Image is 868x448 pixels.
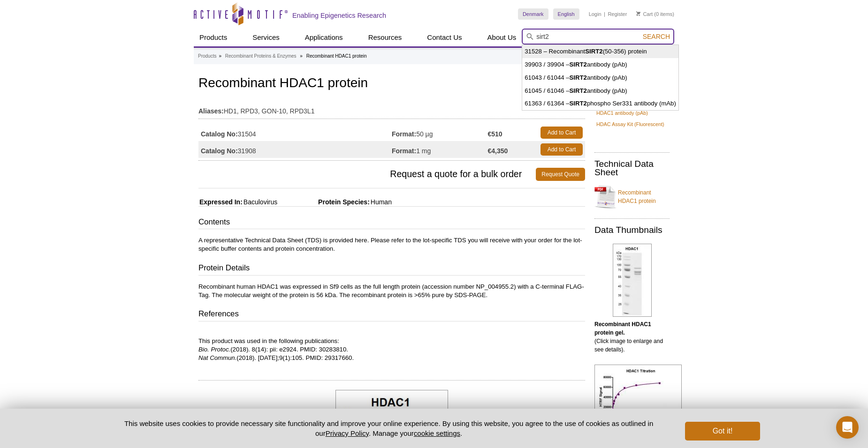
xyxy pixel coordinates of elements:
li: | [604,8,605,20]
li: 39903 / 39904 – antibody (pAb) [522,58,678,71]
span: Human [370,198,392,206]
strong: Format: [392,147,416,155]
h1: Recombinant HDAC1 protein [198,76,585,92]
a: HDAC Assay Kit (Fluorescent) [596,120,664,128]
span: Protein Species: [279,198,370,206]
li: 61363 / 61364 – phospho Ser331 antibody (mAb) [522,97,678,110]
span: Baculovirus [243,198,277,206]
a: English [553,8,579,20]
strong: SIRT2 [570,74,587,81]
li: (0 items) [636,8,674,20]
p: (Click image to enlarge and see details). [594,320,670,354]
strong: SIRT2 [570,87,587,94]
a: Register [608,11,627,17]
span: Search [643,33,670,40]
i: Nat Commun. [198,354,236,361]
li: 61045 / 61046 – antibody (pAb) [522,84,678,97]
span: Request a quote for a bulk order [198,168,536,181]
strong: SIRT2 [570,100,587,107]
button: Got it! [685,422,760,441]
a: Resources [363,29,408,46]
input: Keyword, Cat. No. [522,29,674,45]
strong: Aliases: [198,107,224,115]
h3: Protein Details [198,262,585,276]
a: Recombinant HDAC1 protein [594,183,670,211]
img: Recombinant HDAC1 protein gel. [613,244,652,317]
strong: Catalog No: [201,147,238,155]
li: » [219,53,221,59]
img: Your Cart [636,11,640,16]
strong: Catalog No: [201,130,238,138]
a: Add to Cart [541,143,583,156]
strong: €510 [488,130,503,138]
strong: Format: [392,130,416,138]
li: Recombinant HDAC1 protein [306,53,367,59]
strong: SIRT2 [570,61,587,68]
a: Applications [299,29,349,46]
strong: €4,350 [488,147,508,155]
a: About Us [482,29,522,46]
li: 61043 / 61044 – antibody (pAb) [522,71,678,84]
a: HDAC1 antibody (pAb) [596,109,648,117]
p: Recombinant human HDAC1 was expressed in Sf9 cells as the full length protein (accession number N... [198,283,585,299]
td: 50 µg [392,124,488,141]
td: 1 mg [392,141,488,158]
a: Products [194,29,233,46]
a: Request Quote [536,168,585,181]
li: » [300,53,303,59]
p: A representative Technical Data Sheet (TDS) is provided here. Please refer to the lot-specific TD... [198,236,585,253]
b: Recombinant HDAC1 protein gel. [594,321,651,336]
a: Recombinant Proteins & Enzymes [225,52,297,60]
strong: SIRT2 [585,48,602,55]
p: This website uses cookies to provide necessary site functionality and improve your online experie... [108,418,670,438]
a: Products [198,52,216,60]
h2: Data Thumbnails [594,226,670,234]
a: Denmark [518,8,548,20]
h3: Contents [198,217,585,230]
button: Search [640,32,673,41]
img: Recombinant HDAC1 protein activity assay [594,365,682,431]
a: Services [247,29,285,46]
li: 31528 – Recombinant (50-356) protein [522,45,678,58]
span: Expressed In: [198,198,243,206]
td: 31908 [198,141,392,158]
a: Login [589,11,602,17]
button: cookie settings [414,429,460,437]
i: Bio. Protoc. [198,346,230,353]
h2: Enabling Epigenetics Research [292,11,386,20]
td: 31504 [198,124,392,141]
a: Contact Us [421,29,467,46]
div: Open Intercom Messenger [836,416,859,439]
td: HD1, RPD3, GON-10, RPD3L1 [198,101,585,116]
h2: Technical Data Sheet [594,160,670,177]
h3: References [198,308,585,321]
p: This product was used in the following publications: (2018). 8(14): pii: e2924. PMID: 30283810. (... [198,329,585,362]
a: Add to Cart [541,127,583,139]
a: Cart [636,11,653,17]
a: Privacy Policy [326,429,369,437]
